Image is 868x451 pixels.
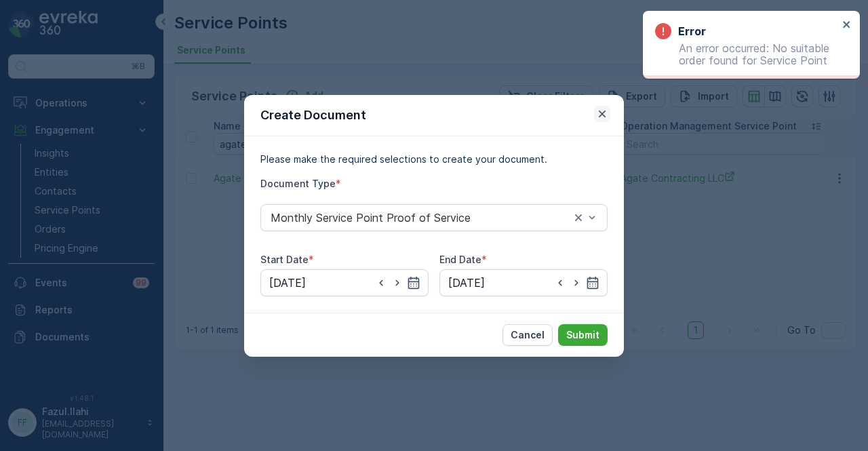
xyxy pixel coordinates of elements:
[842,19,852,32] button: close
[511,328,545,342] p: Cancel
[439,269,608,296] input: dd/mm/yyyy
[260,178,336,189] label: Document Type
[260,106,366,125] p: Create Document
[558,324,608,346] button: Submit
[502,324,553,346] button: Cancel
[260,254,309,265] label: Start Date
[439,254,481,265] label: End Date
[678,23,706,39] h3: Error
[655,42,838,66] p: An error occurred: No suitable order found for Service Point
[260,153,608,166] p: Please make the required selections to create your document.
[566,328,599,342] p: Submit
[260,269,429,296] input: dd/mm/yyyy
